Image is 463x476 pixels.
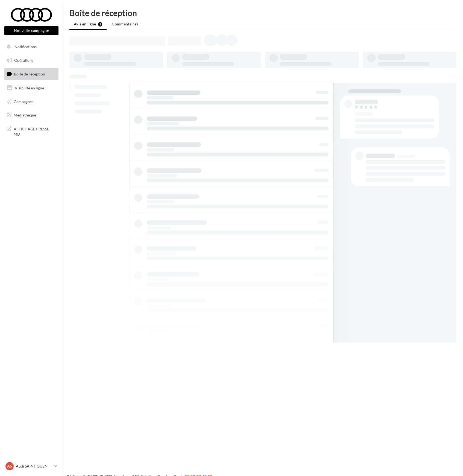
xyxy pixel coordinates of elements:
[7,463,12,469] span: AS
[14,99,33,104] span: Campagnes
[14,58,33,63] span: Opérations
[16,463,52,469] p: Audi SAINT OUEN
[3,123,60,139] a: AFFICHAGE PRESSE MD
[3,109,60,121] a: Médiathèque
[14,125,56,137] span: AFFICHAGE PRESSE MD
[4,461,58,471] a: AS Audi SAINT OUEN
[15,86,44,90] span: Visibilité en ligne
[3,96,60,107] a: Campagnes
[14,113,36,117] span: Médiathèque
[3,68,60,80] a: Boîte de réception
[14,44,37,49] span: Notifications
[112,22,138,26] span: Commentaires
[4,26,58,35] button: Nouvelle campagne
[3,82,60,94] a: Visibilité en ligne
[69,9,456,17] div: Boîte de réception
[3,55,60,66] a: Opérations
[3,41,57,52] button: Notifications
[14,72,45,76] span: Boîte de réception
